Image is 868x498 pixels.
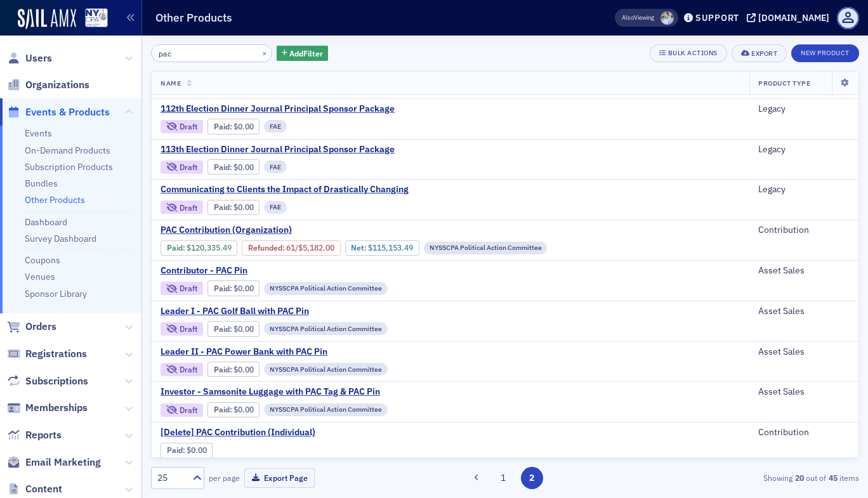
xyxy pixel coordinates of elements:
[167,445,183,455] a: Paid
[661,11,674,25] span: Luke Abell
[7,482,62,496] a: Content
[521,467,543,489] button: 2
[161,225,653,236] a: PAC Contribution (Organization)
[207,200,260,215] div: Paid: 0 - $0
[25,105,110,119] span: Events & Products
[25,288,87,299] a: Sponsor Library
[214,284,230,293] a: Paid
[368,243,413,252] span: $115,153.49
[151,44,272,62] input: Search…
[161,200,203,214] div: Draft
[758,79,810,88] span: Product Type
[758,306,850,317] div: Asset Sales
[161,386,433,398] a: Investor - Samsonite Luggage with PAC Tag & PAC Pin
[207,280,260,296] div: Paid: 0 - $0
[7,105,110,119] a: Events & Products
[233,122,254,131] span: $0.00
[161,120,203,133] div: Draft
[161,346,433,358] a: Leader II - PAC Power Bank with PAC Pin
[167,243,187,252] span: :
[25,161,113,173] a: Subscription Products
[214,365,233,374] span: :
[791,46,859,58] a: New Product
[161,79,181,88] span: Name
[25,145,110,156] a: On-Demand Products
[167,445,187,455] span: :
[7,401,88,415] a: Memberships
[167,243,183,252] a: Paid
[180,366,197,373] div: Draft
[18,9,76,29] img: SailAMX
[351,243,368,252] span: Net :
[248,243,282,252] a: Refunded
[7,455,101,469] a: Email Marketing
[25,320,56,334] span: Orders
[751,50,777,57] div: Export
[161,144,395,155] a: 113th Election Dinner Journal Principal Sponsor Package
[207,119,260,134] div: Paid: 0 - $0
[7,374,88,388] a: Subscriptions
[180,407,197,414] div: Draft
[76,8,108,30] a: View Homepage
[25,254,60,266] a: Coupons
[214,202,233,212] span: :
[758,427,850,438] div: Contribution
[25,428,62,442] span: Reports
[345,240,419,256] div: Net: $11515349
[214,122,230,131] a: Paid
[207,159,260,174] div: Paid: 0 - $0
[180,325,197,332] div: Draft
[233,324,254,334] span: $0.00
[207,321,260,336] div: Paid: 0 - $0
[187,445,207,455] span: $0.00
[214,122,233,131] span: :
[758,184,850,195] div: Legacy
[758,144,850,155] div: Legacy
[214,284,233,293] span: :
[180,123,197,130] div: Draft
[732,44,787,62] button: Export
[264,201,287,214] div: FAE
[248,243,286,252] span: :
[264,363,388,376] div: NYSSCPA Political Action Committee
[25,374,88,388] span: Subscriptions
[7,347,87,361] a: Registrations
[7,78,89,92] a: Organizations
[792,472,806,483] strong: 20
[187,243,232,252] span: $120,335.49
[650,44,727,62] button: Bulk Actions
[214,405,230,414] a: Paid
[424,242,548,254] div: NYSSCPA Political Action Committee
[264,282,388,295] div: NYSSCPA Political Action Committee
[837,7,859,29] span: Profile
[233,284,254,293] span: $0.00
[161,386,380,398] span: Investor - Samsonite Luggage with PAC Tag & PAC Pin
[161,427,374,438] span: [Delete] PAC Contribution (Individual)
[622,13,634,22] div: Also
[161,306,433,317] a: Leader I - PAC Golf Ball with PAC Pin
[747,13,834,22] button: [DOMAIN_NAME]
[298,243,334,252] span: $5,182.00
[161,103,395,115] a: 112th Election Dinner Journal Principal Sponsor Package
[161,184,409,195] span: Communicating to Clients the Impact of Drastically Changing
[214,324,230,334] a: Paid
[259,47,270,58] button: ×
[180,164,197,171] div: Draft
[25,347,87,361] span: Registrations
[180,204,197,211] div: Draft
[25,128,52,139] a: Events
[7,51,52,65] a: Users
[25,271,55,282] a: Venues
[264,120,287,133] div: FAE
[233,405,254,414] span: $0.00
[180,285,197,292] div: Draft
[242,240,340,256] div: Refunded: 61 - $12033549
[161,282,203,295] div: Draft
[277,46,329,62] button: AddFilter
[25,455,101,469] span: Email Marketing
[161,225,374,236] span: PAC Contribution (Organization)
[25,194,85,206] a: Other Products
[161,443,213,458] div: Paid: 0 - $0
